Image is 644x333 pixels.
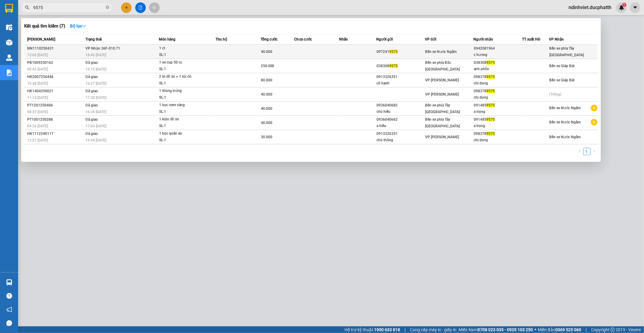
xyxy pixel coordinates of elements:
img: warehouse-icon [6,54,12,61]
div: SL: 1 [159,66,204,73]
span: Bến xe phía Bắc [GEOGRAPHIC_DATA] [425,60,460,71]
span: VP Gửi [425,37,437,41]
li: Next Page [591,148,598,155]
span: (Trống) [549,92,562,96]
span: Nhãn [339,37,348,41]
input: Tìm tên, số ĐT hoặc mã đơn [33,4,104,11]
span: VP [PERSON_NAME] [425,135,459,139]
div: anh phồn [474,66,522,72]
img: solution-icon [6,70,12,76]
div: 098378 [474,88,522,94]
span: VP [PERSON_NAME] [425,92,459,96]
span: Người gửi [376,37,393,41]
span: 09:45 [DATE] [27,67,48,71]
span: 40.000 [261,121,272,125]
span: 9575 [486,75,495,79]
img: warehouse-icon [6,24,12,31]
span: [PERSON_NAME] [27,37,55,41]
div: 0913326351 [377,74,425,80]
div: a hiếu [377,123,425,129]
span: Đã giao [85,75,98,79]
button: left [576,148,583,155]
span: 40.000 [261,92,272,96]
div: 0942081964 [474,45,522,52]
span: 09:36 [DATE] [27,124,48,128]
span: message [6,320,12,326]
span: Tổng cước [261,37,278,41]
button: Bộ lọcdown [65,21,91,31]
span: 9575 [389,50,398,54]
span: Đã giao [85,60,98,65]
div: c hương [474,52,522,58]
div: cô hạnh [377,80,425,87]
span: 40.000 [261,106,272,111]
strong: Bộ lọc [70,24,86,28]
span: Bến xe Nước Ngầm [425,50,457,54]
li: Previous Page [576,148,583,155]
span: Bến xe phía Tây [GEOGRAPHIC_DATA] [549,46,584,57]
div: 0913326351 [377,131,425,137]
h3: Kết quả tìm kiếm ( 7 ) [24,23,65,29]
span: 16:28 [DATE] [85,110,106,114]
span: 15:06 [DATE] [27,53,48,57]
div: 1 ct [159,45,204,52]
div: SL: 1 [159,94,204,101]
span: VP [PERSON_NAME] [425,78,459,82]
div: 2 bì đồ ăn + 1 túi đỏ [159,73,204,80]
div: 098378 [474,131,522,137]
div: 091485 [474,102,522,109]
span: Món hàng [159,37,175,41]
span: right [592,149,596,153]
div: HK1404250021 [27,88,84,94]
span: Đã giao [85,117,98,122]
span: down [82,24,86,28]
span: 9575 [389,64,398,68]
span: 17:04 [DATE] [85,124,106,128]
div: 1 bọc nem vàng [159,102,204,109]
a: 1 [584,148,590,155]
span: search [25,5,29,10]
span: 9575 [486,103,495,107]
span: 19:12 [DATE] [85,67,106,71]
div: SL: 1 [159,52,204,58]
span: plus-circle [591,105,598,111]
div: 0936040682 [377,102,425,109]
span: Bến xe Nước Ngầm [549,106,581,110]
span: left [578,149,582,153]
span: 19:44 [DATE] [85,138,106,142]
div: PT1201250406 [27,102,84,109]
div: chú thắng [377,137,425,143]
span: Chưa cước [294,37,312,41]
div: NN1110250431 [27,45,84,52]
div: 097241 [377,49,425,55]
img: logo-vxr [5,4,13,13]
div: a trọng [474,123,522,129]
span: Bến xe Nước Ngầm [549,120,581,124]
span: 9575 [486,60,495,65]
span: 9575 [486,132,495,136]
div: 1 xe cup 50 cc [159,59,204,66]
div: 098378 [474,74,522,80]
span: 12:57 [DATE] [27,138,48,142]
span: 9575 [486,89,495,93]
div: 1 bọc quần áo [159,130,204,137]
span: VP Nhận 36F-010.71 [85,46,120,51]
div: HK1112240117 [27,131,84,137]
span: Đã giao [85,103,98,107]
div: chú hiếu [377,109,425,115]
div: chị dung [474,137,522,143]
span: 40.000 [261,50,272,54]
div: 1 kiện đồ ăn [159,116,204,123]
span: 18:46 [DATE] [85,53,106,57]
li: 1 [583,148,591,155]
img: warehouse-icon [6,39,12,46]
span: 16:27 [DATE] [85,81,106,86]
span: Thu hộ [216,37,227,41]
div: PT1001250288 [27,116,84,123]
span: plus-circle [591,119,598,126]
span: Bến xe phía Tây [GEOGRAPHIC_DATA] [425,103,460,114]
span: Trạng thái [85,37,102,41]
span: 80.000 [261,78,272,82]
div: HK2007250446 [27,74,84,80]
div: 091485 [474,116,522,123]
